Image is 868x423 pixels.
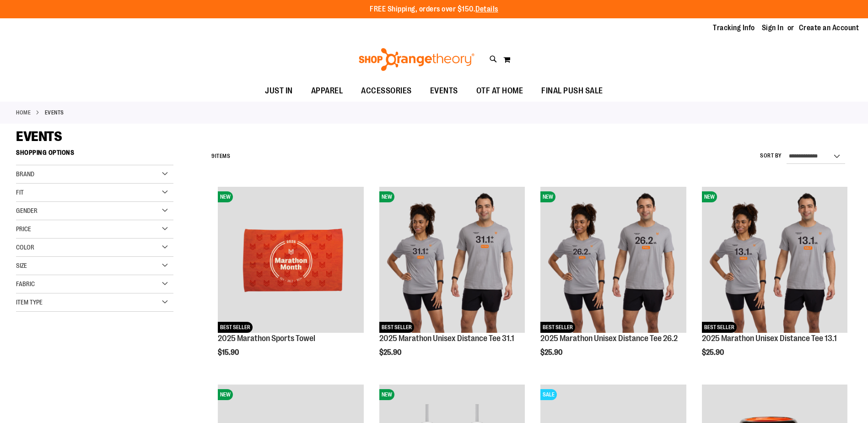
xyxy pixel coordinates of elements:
span: NEW [540,191,555,202]
a: 2025 Marathon Unisex Distance Tee 26.2 [540,334,678,343]
span: $25.90 [702,348,725,357]
img: 2025 Marathon Sports Towel [218,187,363,332]
h2: Items [211,149,230,163]
a: Tracking Info [713,23,755,33]
span: Color [16,244,34,251]
span: BEST SELLER [218,322,253,333]
span: $25.90 [379,348,403,357]
span: Brand [16,170,34,178]
p: FREE Shipping, orders over $150. [370,4,498,15]
a: 2025 Marathon Sports TowelNEWBEST SELLER [218,187,363,334]
span: NEW [218,191,233,202]
div: product [697,182,852,380]
span: $15.90 [218,348,240,357]
span: BEST SELLER [702,322,737,333]
strong: EVENTS [45,108,64,117]
span: JUST IN [265,81,293,101]
strong: Shopping Options [16,145,173,165]
span: Fit [16,189,24,196]
a: 2025 Marathon Unisex Distance Tee 26.2NEWBEST SELLER [540,187,686,334]
span: EVENTS [16,129,62,144]
a: 2025 Marathon Unisex Distance Tee 31.1 [379,334,514,343]
div: product [536,182,690,380]
span: Fabric [16,280,35,287]
span: BEST SELLER [379,322,414,333]
a: Create an Account [799,23,859,33]
img: 2025 Marathon Unisex Distance Tee 13.1 [702,187,847,332]
a: Home [16,108,31,117]
span: NEW [379,389,394,400]
span: NEW [702,191,717,202]
span: Gender [16,207,38,214]
div: product [375,182,529,380]
a: Sign In [762,23,784,33]
span: BEST SELLER [540,322,575,333]
a: 2025 Marathon Sports Towel [218,334,315,343]
span: Item Type [16,298,43,306]
a: 2025 Marathon Unisex Distance Tee 31.1NEWBEST SELLER [379,187,525,334]
span: OTF AT HOME [476,81,523,101]
img: 2025 Marathon Unisex Distance Tee 26.2 [540,187,686,332]
span: NEW [218,389,233,400]
span: $25.90 [540,348,564,357]
span: SALE [540,389,557,400]
div: product [213,182,368,380]
a: 2025 Marathon Unisex Distance Tee 13.1NEWBEST SELLER [702,187,847,334]
a: Details [475,5,498,13]
label: Sort By [760,152,782,160]
span: FINAL PUSH SALE [541,81,603,101]
span: 9 [211,153,215,159]
span: NEW [379,191,394,202]
span: EVENTS [430,81,458,101]
img: Shop Orangetheory [357,48,476,71]
img: 2025 Marathon Unisex Distance Tee 31.1 [379,187,525,332]
span: ACCESSORIES [361,81,412,101]
span: Size [16,262,27,269]
span: APPAREL [311,81,343,101]
span: Price [16,225,31,233]
a: 2025 Marathon Unisex Distance Tee 13.1 [702,334,837,343]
